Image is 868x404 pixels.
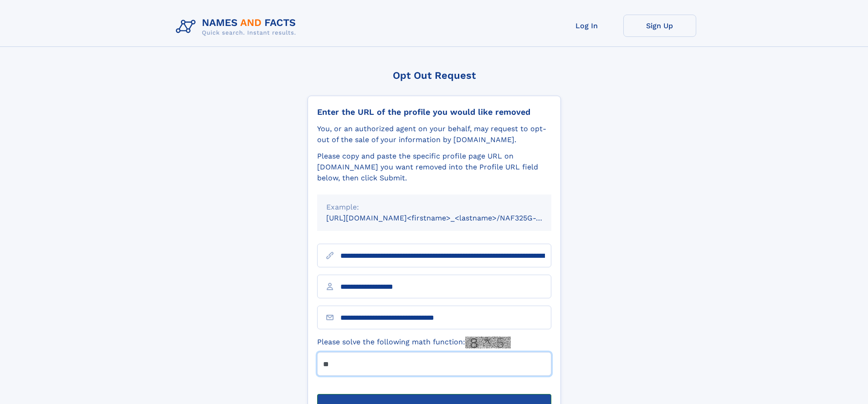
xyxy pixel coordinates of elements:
[326,202,542,213] div: Example:
[550,15,623,37] a: Log In
[326,214,569,222] small: [URL][DOMAIN_NAME]<firstname>_<lastname>/NAF325G-xxxxxxxx
[172,15,303,39] img: Logo Names and Facts
[317,151,551,184] div: Please copy and paste the specific profile page URL on [DOMAIN_NAME] you want removed into the Pr...
[317,337,511,348] label: Please solve the following math function:
[317,123,551,145] div: You, or an authorized agent on your behalf, may request to opt-out of the sale of your informatio...
[308,70,561,81] div: Opt Out Request
[623,15,696,37] a: Sign Up
[317,107,551,117] div: Enter the URL of the profile you would like removed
